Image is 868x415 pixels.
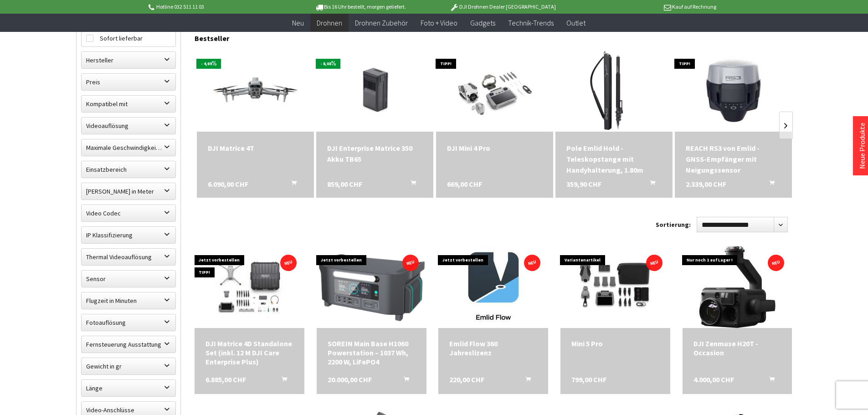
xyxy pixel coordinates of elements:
[195,25,792,47] div: Bestseller
[693,50,775,132] img: REACH RS3 von Emlid - GNSS-Empfänger mit Neigungssensor
[464,14,502,32] a: Gadgets
[327,179,362,190] span: 859,00 CHF
[310,14,349,32] a: Drohnen
[82,74,175,90] label: Preis
[292,18,304,27] span: Neu
[421,18,457,27] span: Foto + Video
[280,179,302,190] button: In den Warenkorb
[317,251,426,323] img: SOREIN Main Base H1060 Powerstation – 1037 Wh, 2200 W, LiFePO4
[696,246,778,328] img: DJI Zenmuse H20T - Occasion
[393,375,415,387] button: In den Warenkorb
[566,143,662,175] div: Pole Emlid Hold - Teleskopstange mit Handyhalterung, 1.80m
[82,96,175,112] label: Kompatibel mit
[355,18,408,27] span: Drohnen Zubehör
[639,179,661,190] button: In den Warenkorb
[208,179,248,190] span: 6.090,00 CHF
[289,1,431,12] p: Bis 16 Uhr bestellt, morgen geliefert.
[566,143,662,175] a: Pole Emlid Hold - Teleskopstange mit Handyhalterung, 1.80m 359,90 CHF In den Warenkorb
[82,271,175,287] label: Sensor
[286,14,310,32] a: Neu
[447,179,482,190] span: 669,00 CHF
[328,339,416,366] div: SOREIN Main Base H1060 Powerstation – 1037 Wh, 2200 W, LiFePO4
[82,336,175,353] label: Fernsteuerung Ausstattung
[82,161,175,178] label: Einsatzbereich
[195,248,304,327] img: DJI Matrice 4D Standalone Set (inkl. 12 M DJI Care Enterprise Plus)
[443,50,546,132] img: DJI Mini 4 Pro
[400,179,421,190] button: In den Warenkorb
[205,375,246,384] span: 6.885,00 CHF
[271,375,293,387] button: In den Warenkorb
[327,143,422,164] div: DJI Enterprise Matrice 350 Akku TB65
[571,339,659,348] div: Mini 5 Pro
[573,50,655,132] img: Pole Emlid Hold - Teleskopstange mit Handyhalterung, 1.80m
[449,339,537,357] a: Emlid Flow 360 Jahreslizenz 220,00 CHF In den Warenkorb
[656,217,691,232] label: Sortierung:
[82,183,175,200] label: Maximale Flughöhe in Meter
[414,14,464,32] a: Foto + Video
[82,358,175,374] label: Gewicht in gr
[447,143,542,154] a: DJI Mini 4 Pro 669,00 CHF
[82,52,175,68] label: Hersteller
[693,375,734,384] span: 4.000,00 CHF
[82,380,175,396] label: Länge
[858,123,867,169] a: Neue Produkte
[571,375,606,384] span: 799,00 CHF
[566,179,601,190] span: 359,90 CHF
[693,339,781,357] a: DJI Zenmuse H20T - Occasion 4.000,00 CHF In den Warenkorb
[574,1,716,12] p: Kauf auf Rechnung
[514,375,536,387] button: In den Warenkorb
[452,246,534,328] img: Emlid Flow 360 Jahreslizenz
[205,339,293,366] div: DJI Matrice 4D Standalone Set (inkl. 12 M DJI Care Enterprise Plus)
[686,143,781,175] div: REACH RS3 von Emlid - GNSS-Empfänger mit Neigungssensor
[82,30,175,46] label: Sofort lieferbar
[470,18,495,27] span: Gadgets
[571,339,659,348] a: Mini 5 Pro 799,00 CHF
[328,339,416,366] a: SOREIN Main Base H1060 Powerstation – 1037 Wh, 2200 W, LiFePO4 20.000,00 CHF In den Warenkorb
[758,179,780,190] button: In den Warenkorb
[686,179,726,190] span: 2.339,00 CHF
[82,118,175,134] label: Videoauflösung
[502,14,560,32] a: Technik-Trends
[82,249,175,265] label: Thermal Videoauflösung
[431,1,574,12] p: DJI Drohnen Dealer [GEOGRAPHIC_DATA]
[324,50,426,132] img: DJI Enterprise Matrice 350 Akku TB65
[449,375,484,384] span: 220,00 CHF
[197,57,314,123] img: DJI Matrice 4T
[693,339,781,357] div: DJI Zenmuse H20T - Occasion
[208,143,303,154] a: DJI Matrice 4T 6.090,00 CHF In den Warenkorb
[449,339,537,357] div: Emlid Flow 360 Jahreslizenz
[82,205,175,221] label: Video Codec
[327,143,422,164] a: DJI Enterprise Matrice 350 Akku TB65 859,00 CHF In den Warenkorb
[349,14,414,32] a: Drohnen Zubehör
[82,292,175,309] label: Flugzeit in Minuten
[447,143,542,154] div: DJI Mini 4 Pro
[328,375,372,384] span: 20.000,00 CHF
[82,314,175,331] label: Fotoauflösung
[205,339,293,366] a: DJI Matrice 4D Standalone Set (inkl. 12 M DJI Care Enterprise Plus) 6.885,00 CHF In den Warenkorb
[566,18,586,27] span: Outlet
[560,251,670,324] img: Mini 5 Pro
[758,375,780,387] button: In den Warenkorb
[208,143,303,154] div: DJI Matrice 4T
[82,139,175,156] label: Maximale Geschwindigkeit in km/h
[560,14,592,32] a: Outlet
[686,143,781,175] a: REACH RS3 von Emlid - GNSS-Empfänger mit Neigungssensor 2.339,00 CHF In den Warenkorb
[147,1,289,12] p: Hotline 032 511 11 03
[82,227,175,243] label: IP Klassifizierung
[317,18,342,27] span: Drohnen
[508,18,554,27] span: Technik-Trends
